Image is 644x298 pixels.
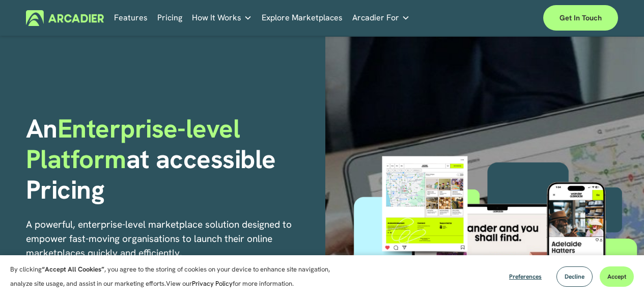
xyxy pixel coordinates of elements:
strong: “Accept All Cookies” [42,265,104,274]
span: Decline [565,273,584,281]
button: Decline [556,266,593,287]
a: Features [114,10,148,26]
button: Accept [600,266,634,287]
span: Arcadier For [352,11,399,25]
a: folder dropdown [192,10,252,26]
a: Privacy Policy [192,279,233,288]
span: How It Works [192,11,241,25]
button: Preferences [501,266,549,287]
span: Preferences [509,273,542,281]
p: By clicking , you agree to the storing of cookies on your device to enhance site navigation, anal... [10,262,341,291]
span: Enterprise-level Platform [26,112,246,176]
a: Explore Marketplaces [262,10,343,26]
img: Arcadier [26,10,104,26]
a: folder dropdown [352,10,410,26]
a: Pricing [157,10,182,26]
a: Get in touch [543,5,618,31]
span: Accept [607,273,626,281]
h1: An at accessible Pricing [26,113,319,205]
